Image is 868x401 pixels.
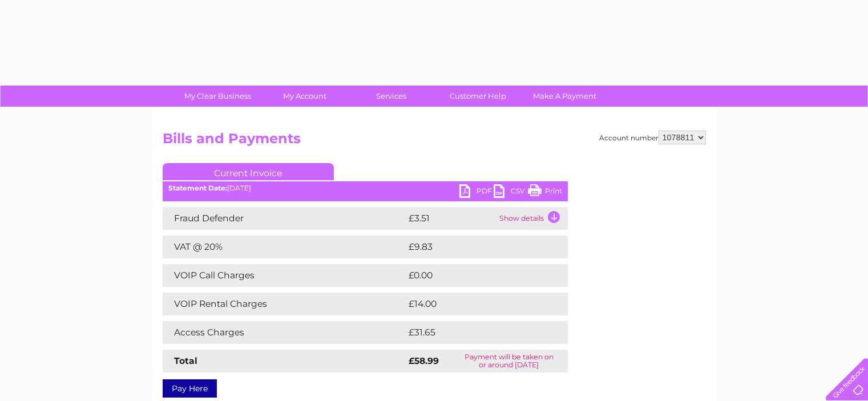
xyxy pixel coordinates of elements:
td: VAT @ 20% [163,236,406,258]
a: PDF [459,184,494,201]
a: My Account [257,86,352,107]
b: Statement Date: [168,184,227,192]
td: £14.00 [406,293,544,315]
a: Print [528,184,562,201]
a: Pay Here [163,379,217,398]
td: Payment will be taken on or around [DATE] [450,350,568,372]
td: Access Charges [163,321,406,344]
a: Make A Payment [518,86,612,107]
a: Current Invoice [163,163,334,180]
a: CSV [494,184,528,201]
a: Services [344,86,438,107]
td: £3.51 [406,207,496,230]
td: £9.83 [406,236,542,258]
a: Customer Help [431,86,525,107]
div: Account number [599,131,706,144]
td: VOIP Rental Charges [163,293,406,315]
td: Fraud Defender [163,207,406,230]
h2: Bills and Payments [163,131,706,152]
a: My Clear Business [171,86,265,107]
strong: £58.99 [409,355,439,366]
strong: Total [174,355,197,366]
td: Show details [496,207,568,230]
td: VOIP Call Charges [163,264,406,287]
td: £0.00 [406,264,542,287]
td: £31.65 [406,321,544,344]
div: [DATE] [163,184,568,192]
